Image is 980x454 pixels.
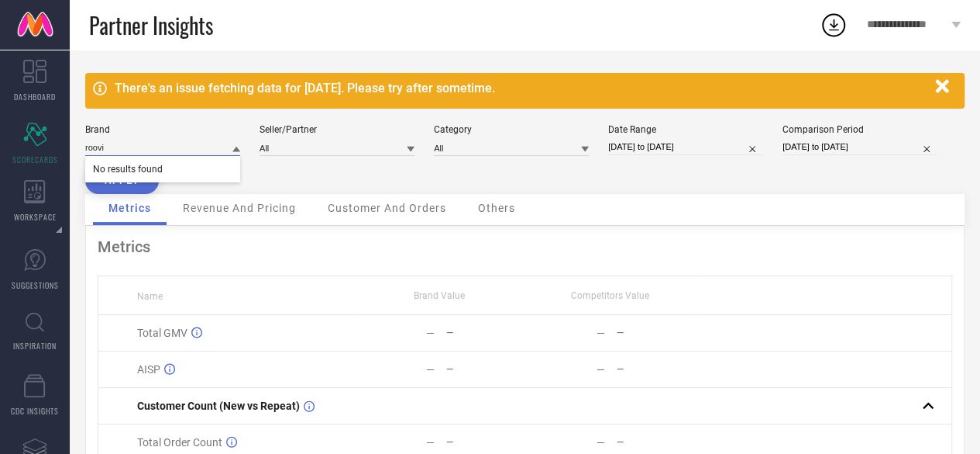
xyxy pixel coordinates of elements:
div: — [446,437,524,448]
span: Total GMV [137,327,187,339]
span: Partner Insights [89,9,213,41]
div: Open download list [820,11,848,39]
span: Total Order Count [137,436,222,449]
div: — [617,437,695,448]
input: Select comparison period [782,139,937,155]
span: Customer And Orders [328,202,446,214]
span: Brand Value [414,290,465,301]
div: Brand [85,124,240,135]
span: Metrics [108,202,151,214]
div: Category [434,124,589,135]
span: No results found [85,156,240,182]
div: Seller/Partner [260,124,414,135]
div: — [617,328,695,338]
div: — [597,363,605,376]
span: CDC INSIGHTS [11,405,59,417]
div: — [426,327,435,339]
span: Others [478,202,515,214]
span: INSPIRATION [13,340,57,352]
span: SCORECARDS [12,154,58,165]
div: — [446,328,524,338]
span: AISP [137,363,160,376]
div: — [597,327,605,339]
span: Customer Count (New vs Repeat) [137,400,300,412]
div: Metrics [98,237,952,256]
span: DASHBOARD [14,91,56,102]
div: — [446,364,524,375]
span: Competitors Value [571,290,649,301]
div: Date Range [608,124,763,135]
div: There's an issue fetching data for [DATE]. Please try after sometime. [115,81,927,95]
div: — [597,436,605,449]
div: Comparison Period [782,124,937,135]
span: Revenue And Pricing [183,202,296,214]
input: Select date range [608,139,763,155]
span: Name [137,291,163,302]
span: SUGGESTIONS [12,279,59,291]
div: — [426,436,435,449]
span: WORKSPACE [14,211,57,223]
div: — [426,363,435,376]
div: — [617,364,695,375]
